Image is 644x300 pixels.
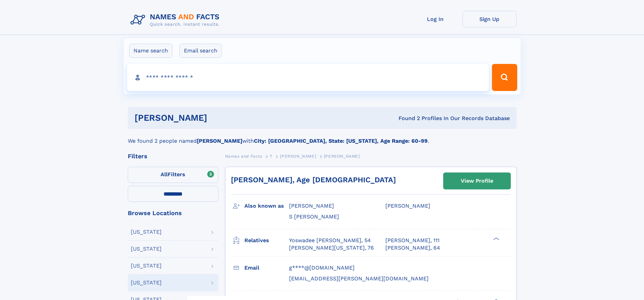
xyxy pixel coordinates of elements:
[131,246,162,252] div: [US_STATE]
[128,129,517,145] div: We found 2 people named with .
[131,280,162,285] div: [US_STATE]
[492,64,517,91] button: Search Button
[128,153,218,159] div: Filters
[385,244,440,252] a: [PERSON_NAME], 64
[444,173,510,189] a: View Profile
[225,152,262,160] a: Names and Facts
[408,11,462,27] a: Log In
[289,213,339,220] span: S [PERSON_NAME]
[161,171,168,178] span: All
[128,210,218,216] div: Browse Locations
[131,229,162,235] div: [US_STATE]
[231,176,396,184] a: [PERSON_NAME], Age [DEMOGRAPHIC_DATA]
[180,44,222,58] label: Email search
[324,154,360,159] span: [PERSON_NAME]
[129,44,172,58] label: Name search
[289,244,374,252] a: [PERSON_NAME][US_STATE], 76
[289,275,429,282] span: [EMAIL_ADDRESS][PERSON_NAME][DOMAIN_NAME]
[289,237,371,244] a: Yoswadee [PERSON_NAME], 54
[244,262,289,274] h3: Email
[244,235,289,246] h3: Relatives
[385,203,430,209] span: [PERSON_NAME]
[244,200,289,212] h3: Also known as
[254,138,428,144] b: City: [GEOGRAPHIC_DATA], State: [US_STATE], Age Range: 60-99
[492,236,500,241] div: ❯
[289,203,334,209] span: [PERSON_NAME]
[128,167,218,183] label: Filters
[128,11,225,29] img: Logo Names and Facts
[131,263,162,269] div: [US_STATE]
[197,138,242,144] b: [PERSON_NAME]
[462,11,517,27] a: Sign Up
[385,237,439,244] a: [PERSON_NAME], 111
[280,154,316,159] span: [PERSON_NAME]
[280,152,316,160] a: [PERSON_NAME]
[270,154,272,159] span: T
[270,152,272,160] a: T
[135,114,303,122] h1: [PERSON_NAME]
[127,64,489,91] input: search input
[461,173,493,189] div: View Profile
[303,115,510,122] div: Found 2 Profiles In Our Records Database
